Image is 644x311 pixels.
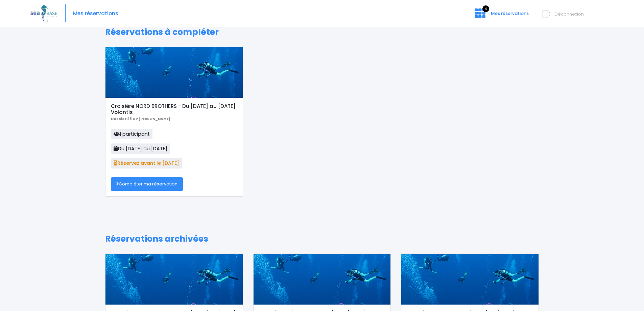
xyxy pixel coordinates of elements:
[491,10,529,17] span: Mes réservations
[111,143,170,154] span: Du [DATE] au [DATE]
[554,11,584,17] span: Déconnexion
[469,13,533,19] a: 4 Mes réservations
[105,234,539,244] h1: Réservations archivées
[111,103,237,115] h5: Croisière NORD BROTHERS - Du [DATE] au [DATE] Volantis
[482,5,489,12] span: 4
[111,158,182,168] span: Réservez avant le [DATE]
[105,27,539,37] h1: Réservations à compléter
[111,116,170,121] b: Dossier 25 GP [PERSON_NAME]
[111,129,152,139] span: 1 participant
[111,177,183,191] a: Compléter ma réservation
